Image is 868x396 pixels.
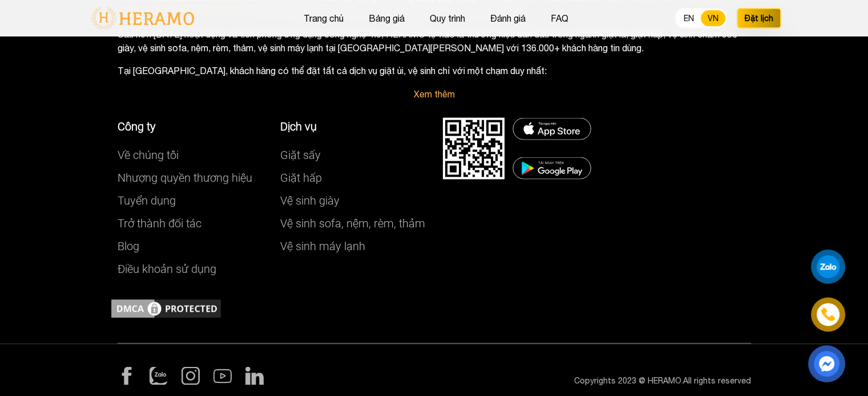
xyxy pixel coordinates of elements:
[280,217,425,230] a: Vệ sinh sofa, nệm, rèm, thảm
[118,262,216,276] a: Điều khoản sử dụng
[512,157,591,179] img: DMCA.com Protection Status
[487,11,529,26] button: Đánh giá
[300,11,347,26] button: Trang chủ
[512,118,591,140] img: DMCA.com Protection Status
[280,171,322,185] a: Giặt hấp
[365,11,408,26] button: Bảng giá
[109,303,223,313] a: DMCA.com Protection Status
[443,375,751,387] p: Copyrights 2023 @ HERAMO.All rights reserved
[118,194,176,207] a: Tuyển dụng
[677,10,701,26] button: EN
[820,307,836,322] img: phone-icon
[280,194,340,207] a: Vệ sinh giày
[213,367,232,385] img: youtube-nav-icon
[181,367,200,385] img: instagram-nav-icon
[118,64,751,77] p: Tại [GEOGRAPHIC_DATA], khách hàng có thể đặt tất cả dịch vụ giặt ủi, vệ sinh chỉ với một chạm duy...
[118,171,252,185] a: Nhượng quyền thương hiệu
[245,367,264,385] img: linkendin-nav-icon
[426,11,469,26] button: Quy trình
[280,148,321,162] a: Giặt sấy
[118,239,139,253] a: Blog
[280,239,365,253] a: Vệ sinh máy lạnh
[443,118,504,179] img: DMCA.com Protection Status
[118,367,136,385] img: facebook-nav-icon
[118,148,179,162] a: Về chúng tôi
[118,118,263,135] p: Công ty
[701,10,725,26] button: VN
[150,367,168,385] img: zalo-nav-icon
[813,299,843,330] a: phone-icon
[87,6,197,30] img: logo-with-text.png
[118,217,201,230] a: Trở thành đối tác
[547,11,572,26] button: FAQ
[737,8,781,28] button: Đặt lịch
[414,89,455,99] a: Xem thêm
[109,297,223,320] img: DMCA.com Protection Status
[118,27,751,55] p: Sau hơn [DATE] hoạt động và tiên phong ứng dụng công nghệ 4.0, HERAMO tự hào là thương hiệu dẫn đ...
[280,118,426,135] p: Dịch vụ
